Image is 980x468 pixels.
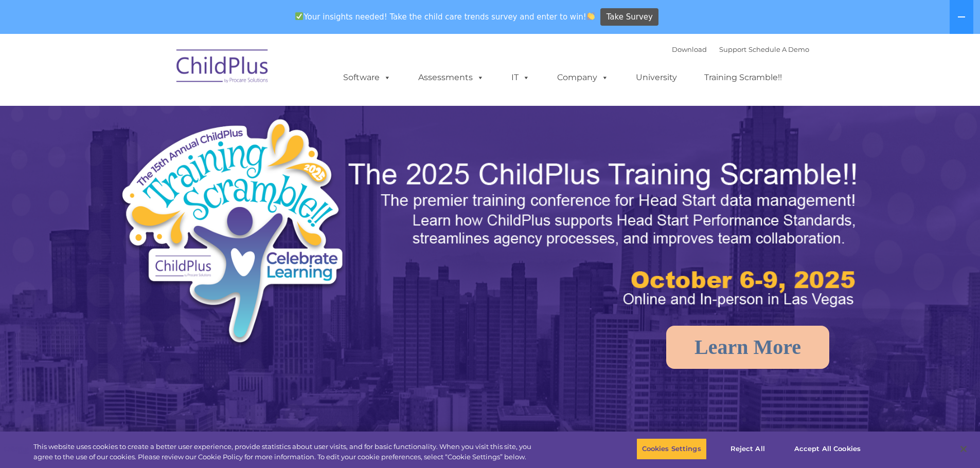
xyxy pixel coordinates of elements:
[408,67,494,88] a: Assessments
[636,438,707,460] button: Cookies Settings
[547,67,619,88] a: Company
[719,45,746,53] a: Support
[626,67,687,88] a: University
[600,8,658,26] a: Take Survey
[672,45,707,53] a: Download
[749,45,809,53] a: Schedule A Demo
[295,12,303,20] img: ✅
[607,8,653,26] span: Take Survey
[952,438,975,460] button: Close
[333,67,401,88] a: Software
[33,442,539,462] div: This website uses cookies to create a better user experience, provide statistics about user visit...
[143,68,174,76] span: Last name
[587,12,595,20] img: 👏
[291,7,599,27] span: Your insights needed! Take the child care trends survey and enter to win!
[171,42,274,93] img: ChildPlus by Procare Solutions
[789,438,866,460] button: Accept All Cookies
[716,438,780,460] button: Reject All
[672,45,809,53] font: |
[501,67,540,88] a: IT
[143,110,187,118] span: Phone number
[694,67,792,88] a: Training Scramble!!
[666,326,829,369] a: Learn More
